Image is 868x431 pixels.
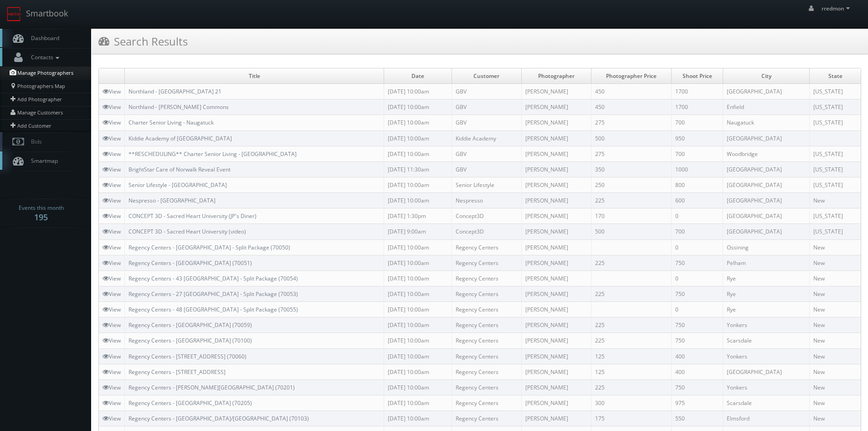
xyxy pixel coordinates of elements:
[521,146,591,161] td: [PERSON_NAME]
[723,270,810,286] td: Rye
[672,395,723,410] td: 975
[103,384,121,391] a: View
[452,208,521,224] td: Concept3D
[452,68,521,84] td: Customer
[810,333,861,348] td: New
[384,317,452,333] td: [DATE] 10:00am
[384,177,452,192] td: [DATE] 10:00am
[723,177,810,192] td: [GEOGRAPHIC_DATA]
[128,103,229,111] a: Northland - [PERSON_NAME] Commons
[810,395,861,410] td: New
[723,302,810,317] td: Rye
[810,99,861,115] td: [US_STATE]
[672,161,723,177] td: 1000
[672,317,723,333] td: 750
[810,379,861,395] td: New
[591,255,671,270] td: 225
[103,181,121,189] a: View
[128,321,252,329] a: Regency Centers - [GEOGRAPHIC_DATA] (70059)
[521,115,591,130] td: [PERSON_NAME]
[591,84,671,99] td: 450
[384,115,452,130] td: [DATE] 10:00am
[128,181,227,189] a: Senior Lifestyle - [GEOGRAPHIC_DATA]
[103,399,121,407] a: View
[384,239,452,255] td: [DATE] 10:00am
[591,348,671,364] td: 125
[128,415,309,422] a: Regency Centers - [GEOGRAPHIC_DATA]/[GEOGRAPHIC_DATA] (70103)
[384,270,452,286] td: [DATE] 10:00am
[723,115,810,130] td: Naugatuck
[672,302,723,317] td: 0
[103,103,121,111] a: View
[591,208,671,224] td: 170
[452,130,521,146] td: Kiddie Academy
[672,364,723,379] td: 400
[672,286,723,301] td: 750
[34,212,48,223] strong: 195
[128,384,295,391] a: Regency Centers - [PERSON_NAME][GEOGRAPHIC_DATA] (70201)
[521,348,591,364] td: [PERSON_NAME]
[452,255,521,270] td: Regency Centers
[452,161,521,177] td: GBV
[672,130,723,146] td: 950
[591,379,671,395] td: 225
[452,286,521,301] td: Regency Centers
[128,166,231,173] a: BrightStar Care of Norwalk Reveal Event
[521,379,591,395] td: [PERSON_NAME]
[723,130,810,146] td: [GEOGRAPHIC_DATA]
[822,5,853,12] span: rredmon
[723,255,810,270] td: Pelham
[103,321,121,329] a: View
[810,224,861,239] td: [US_STATE]
[103,119,121,126] a: View
[521,99,591,115] td: [PERSON_NAME]
[521,224,591,239] td: [PERSON_NAME]
[384,193,452,208] td: [DATE] 10:00am
[128,197,216,204] a: Nespresso - [GEOGRAPHIC_DATA]
[103,353,121,360] a: View
[672,239,723,255] td: 0
[452,317,521,333] td: Regency Centers
[810,286,861,301] td: New
[128,306,298,313] a: Regency Centers - 48 [GEOGRAPHIC_DATA] - Split Package (70055)
[591,286,671,301] td: 225
[452,395,521,410] td: Regency Centers
[521,317,591,333] td: [PERSON_NAME]
[591,130,671,146] td: 500
[521,161,591,177] td: [PERSON_NAME]
[810,177,861,192] td: [US_STATE]
[103,275,121,282] a: View
[591,333,671,348] td: 225
[810,146,861,161] td: [US_STATE]
[128,399,252,407] a: Regency Centers - [GEOGRAPHIC_DATA] (70205)
[26,138,42,145] span: Bids
[723,395,810,410] td: Scarsdale
[521,302,591,317] td: [PERSON_NAME]
[723,84,810,99] td: [GEOGRAPHIC_DATA]
[810,317,861,333] td: New
[384,130,452,146] td: [DATE] 10:00am
[103,259,121,267] a: View
[384,364,452,379] td: [DATE] 10:00am
[723,411,810,426] td: Elmsford
[723,208,810,224] td: [GEOGRAPHIC_DATA]
[591,317,671,333] td: 225
[521,364,591,379] td: [PERSON_NAME]
[723,239,810,255] td: Ossining
[591,68,671,84] td: Photographer Price
[103,88,121,95] a: View
[672,177,723,192] td: 800
[672,115,723,130] td: 700
[103,368,121,376] a: View
[128,228,246,235] a: CONCEPT 3D - Sacred Heart University (video)
[672,348,723,364] td: 400
[452,411,521,426] td: Regency Centers
[103,290,121,298] a: View
[452,99,521,115] td: GBV
[103,244,121,251] a: View
[672,411,723,426] td: 550
[521,286,591,301] td: [PERSON_NAME]
[98,33,188,49] h3: Search Results
[452,115,521,130] td: GBV
[591,161,671,177] td: 350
